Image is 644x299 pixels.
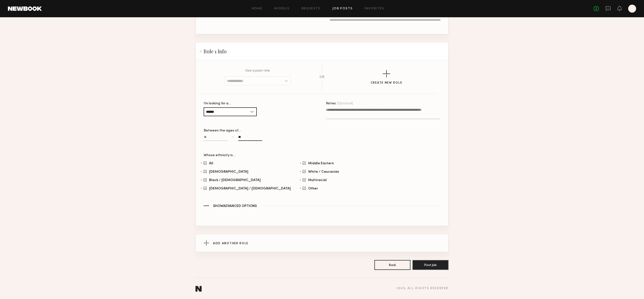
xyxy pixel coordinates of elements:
[308,179,327,181] span: Multiracial
[374,260,410,270] button: Back
[301,7,321,10] a: Requests
[396,287,449,290] div: 2025 , all rights reserved
[365,7,384,10] a: Favorites
[326,107,440,119] textarea: Notes(Optional)
[209,170,248,173] span: [DEMOGRAPHIC_DATA]
[204,154,440,157] div: Whose ethnicity is…
[209,162,213,165] span: All
[274,7,289,10] a: Models
[337,102,353,105] span: (Optional)
[628,5,636,13] a: G
[232,135,234,139] div: —
[204,204,440,208] button: ShowAdvanced Options
[308,162,334,165] span: Middle Eastern
[308,170,339,173] span: White / Caucasian
[213,242,248,245] span: Add Another Role
[308,187,318,190] span: Other
[320,75,324,79] div: OR
[252,7,263,10] a: Home
[213,205,257,208] span: Show Advanced Options
[371,81,402,85] div: Create New Role
[332,7,353,10] a: Job Posts
[209,187,291,190] span: [DEMOGRAPHIC_DATA] / [DEMOGRAPHIC_DATA]
[204,102,257,105] div: I’m looking for a…
[200,48,227,54] h2: Role 1 Info
[412,260,449,270] button: Post Job
[204,129,318,132] div: Between the ages of…
[209,179,261,181] span: Black / [DEMOGRAPHIC_DATA]
[371,70,402,85] button: Create New Role
[196,234,448,252] button: Add Another Role
[245,69,270,73] p: Use a past role
[326,102,440,105] div: Notes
